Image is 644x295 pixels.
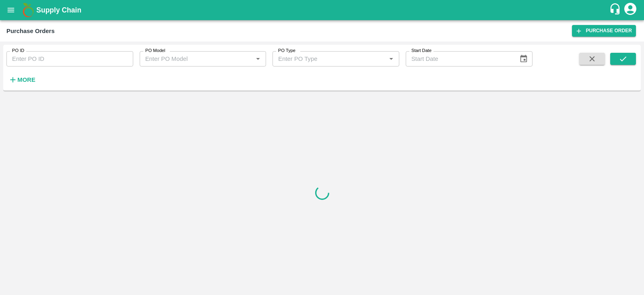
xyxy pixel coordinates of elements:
label: PO Type [278,48,295,54]
input: Start Date [406,51,513,66]
button: Open [253,54,263,64]
div: Purchase Orders [6,26,55,36]
button: Open [386,54,396,64]
b: Supply Chain [36,6,81,14]
button: More [6,73,37,87]
button: Choose date [516,51,531,66]
input: Enter PO Type [275,54,384,64]
img: logo [20,2,36,18]
button: open drawer [2,1,20,19]
label: PO Model [145,48,165,54]
input: Enter PO ID [6,51,133,66]
div: account of current user [623,2,638,19]
label: PO ID [12,48,24,54]
input: Enter PO Model [142,54,251,64]
label: Start Date [411,48,431,54]
a: Supply Chain [36,4,609,16]
strong: More [17,77,35,83]
div: customer-support [609,3,623,17]
a: Purchase Order [572,25,636,37]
